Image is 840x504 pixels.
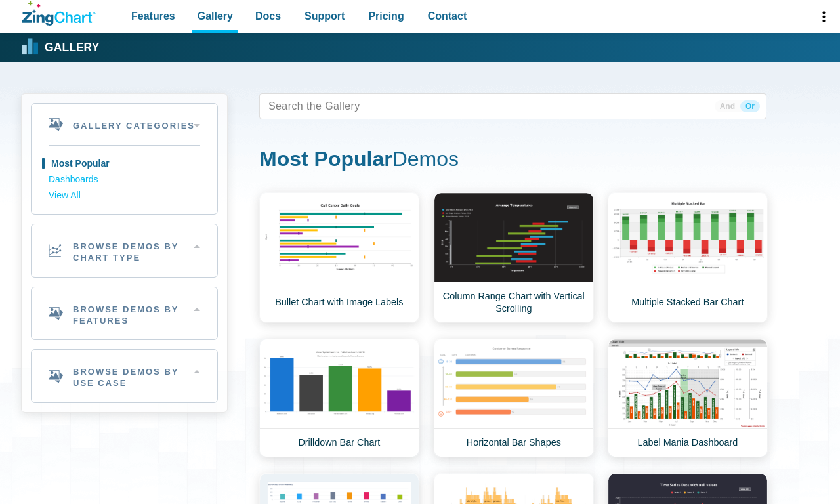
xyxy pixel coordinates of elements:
[31,104,217,145] h2: Gallery Categories
[259,147,392,171] strong: Most Popular
[259,192,419,323] a: Bullet Chart with Image Labels
[31,224,217,277] h2: Browse Demos By Chart Type
[49,172,200,188] a: Dashboards
[368,7,404,25] span: Pricing
[259,339,419,457] a: Drilldown Bar Chart
[49,156,200,172] a: Most Popular
[22,37,99,57] a: Gallery
[31,350,217,402] h2: Browse Demos By Use Case
[255,7,281,25] span: Docs
[304,7,345,25] span: Support
[434,339,594,457] a: Horizontal Bar Shapes
[198,7,233,25] span: Gallery
[428,7,467,25] span: Contact
[22,1,96,26] a: ZingChart Logo. Click to return to the homepage
[740,100,760,112] span: Or
[715,100,740,112] span: And
[608,339,768,457] a: Label Mania Dashboard
[131,7,175,25] span: Features
[45,42,99,54] strong: Gallery
[608,192,768,323] a: Multiple Stacked Bar Chart
[31,287,217,340] h2: Browse Demos By Features
[434,192,594,323] a: Column Range Chart with Vertical Scrolling
[49,188,200,203] a: View All
[259,146,766,175] h1: Demos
